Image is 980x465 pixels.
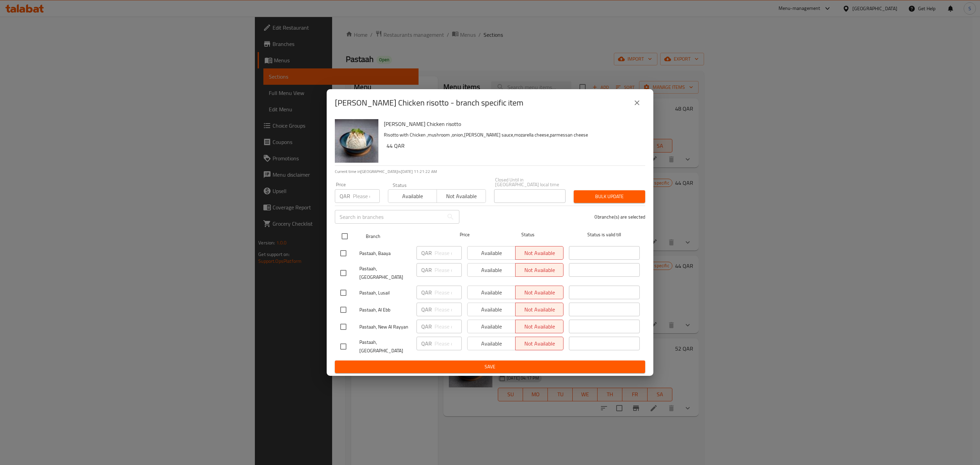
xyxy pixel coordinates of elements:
p: QAR [421,288,432,296]
span: Pastaah, New Al Rayyan [359,323,411,331]
span: Bulk update [579,192,640,201]
span: Status is valid till [569,230,640,239]
p: QAR [421,266,432,274]
p: QAR [421,305,432,314]
button: Save [335,360,645,373]
input: Please enter price [435,286,462,299]
input: Please enter price [435,320,462,333]
button: close [629,95,645,111]
span: Pastaah, Lusail [359,289,411,297]
p: QAR [421,339,432,348]
span: Status [493,230,563,239]
h6: [PERSON_NAME] Chicken risotto [384,119,640,129]
span: Pastaah, [GEOGRAPHIC_DATA] [359,264,411,282]
p: 0 branche(s) are selected [594,213,645,220]
span: Save [340,363,640,371]
h2: [PERSON_NAME] Chicken risotto - branch specific item [335,97,523,108]
p: QAR [421,322,432,331]
input: Please enter price [435,337,462,350]
h6: 44 QAR [387,141,640,150]
span: Pastaah, Baaya [359,249,411,258]
button: Bulk update [574,190,645,203]
button: Available [388,189,437,203]
span: Pastaah, Al Ebb [359,306,411,314]
p: QAR [421,249,432,257]
p: Current time in [GEOGRAPHIC_DATA] is [DATE] 11:21:22 AM [335,169,645,175]
p: QAR [340,192,350,200]
p: Risotto with Chicken ,mushroom ,onion,[PERSON_NAME] sauce,mozarella cheese,parmessan cheese [384,131,640,139]
span: Pastaah,[GEOGRAPHIC_DATA] [359,338,411,355]
input: Please enter price [435,246,462,260]
input: Please enter price [435,303,462,316]
span: Branch [366,232,437,241]
input: Please enter price [435,263,462,277]
input: Please enter price [353,189,380,203]
img: Alfredo Chicken risotto [335,119,378,163]
button: Not available [437,189,486,203]
span: Not available [440,191,483,201]
span: Price [442,230,487,239]
span: Available [391,191,434,201]
input: Search in branches [335,210,444,224]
